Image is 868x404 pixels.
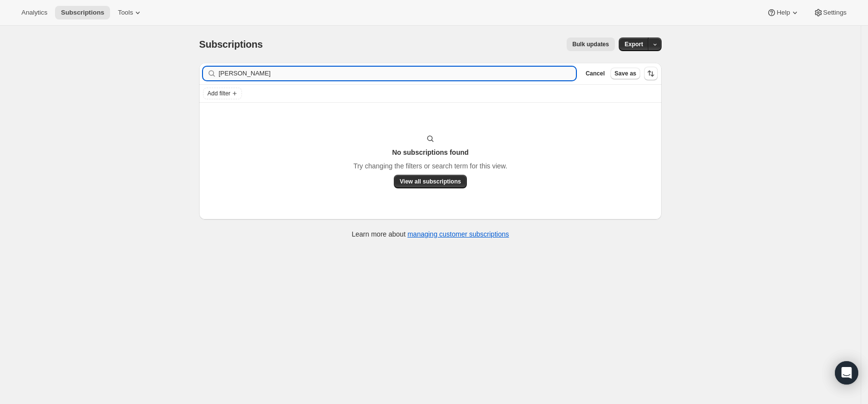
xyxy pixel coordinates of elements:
button: Bulk updates [567,37,615,51]
input: Filter subscribers [219,67,576,80]
span: Bulk updates [573,40,609,48]
button: Help [761,6,805,19]
button: View all subscriptions [394,175,467,188]
button: Cancel [582,68,609,79]
button: Subscriptions [55,6,110,19]
span: Settings [823,9,847,17]
span: Save as [614,70,636,77]
span: Help [776,9,790,17]
button: Export [619,37,649,51]
span: Subscriptions [61,9,104,17]
span: View all subscriptions [400,178,461,185]
div: Open Intercom Messenger [835,361,858,385]
p: Try changing the filters or search term for this view. [353,161,507,171]
button: Add filter [203,88,242,99]
span: Subscriptions [199,39,263,50]
button: Settings [808,6,852,19]
span: Analytics [21,9,47,17]
button: Tools [112,6,148,19]
h3: No subscriptions found [392,147,468,157]
span: Add filter [207,90,230,97]
a: managing customer subscriptions [407,230,509,238]
p: Learn more about [352,229,509,239]
button: Sort the results [644,67,658,80]
span: Export [625,40,643,48]
button: Save as [610,68,640,79]
span: Tools [118,9,133,17]
span: Cancel [586,70,605,77]
button: Analytics [16,6,53,19]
